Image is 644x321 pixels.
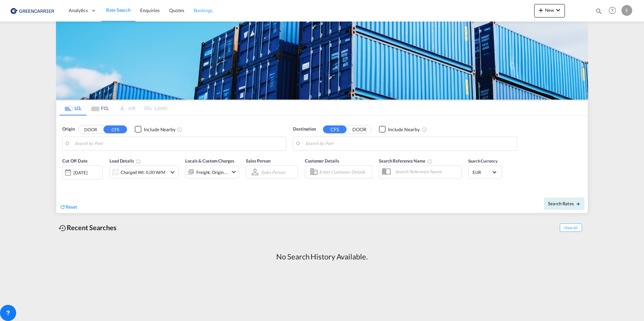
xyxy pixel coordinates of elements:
[422,127,427,132] md-icon: Unchecked: Ignores neighbouring ports when fetching rates.Checked : Includes neighbouring ports w...
[60,204,66,210] md-icon: icon-refresh
[140,7,160,13] span: Enquiries
[379,158,432,164] span: Search Reference Name
[109,166,179,179] div: Charged Wt: 0,00 W/Micon-chevron-down
[305,158,339,164] span: Customer Details
[136,159,141,164] md-icon: Chargeable Weight
[73,170,87,176] div: [DATE]
[537,7,562,13] span: New
[194,7,213,13] span: Bookings
[62,165,103,179] div: [DATE]
[473,169,491,175] span: EUR
[79,126,102,133] button: DOOR
[379,126,420,133] md-checkbox: Checkbox No Ink
[293,126,316,133] span: Destination
[323,126,347,133] button: CFS
[87,101,114,115] md-tab-item: FCL
[185,165,239,179] div: Freight Origin Destinationicon-chevron-down
[135,126,175,133] md-checkbox: Checkbox No Ink
[621,5,632,16] div: E
[69,7,88,14] span: Analytics
[260,167,286,177] md-select: Sales Person
[185,158,234,164] span: Locals & Custom Charges
[392,167,461,177] input: Search Reference Name
[560,223,582,232] span: Show All
[246,158,270,164] span: Sales Person
[319,167,370,177] input: Enter Customer Details
[576,202,580,206] md-icon: icon-arrow-right
[109,158,141,164] span: Load Details
[66,204,77,210] span: Reset
[537,6,545,14] md-icon: icon-plus 400-fg
[62,179,67,188] md-datepicker: Select
[276,252,367,262] div: No Search History Available.
[534,4,565,17] button: icon-plus 400-fgNewicon-chevron-down
[230,168,238,176] md-icon: icon-chevron-down
[177,127,182,132] md-icon: Unchecked: Ignores neighbouring ports when fetching rates.Checked : Includes neighbouring ports w...
[196,168,228,177] div: Freight Origin Destination
[607,5,618,16] span: Help
[548,201,580,206] span: Search Rates
[468,158,497,164] span: Search Currency
[62,158,88,164] span: Cut Off Date
[106,7,131,13] span: Rate Search
[595,7,603,17] div: icon-magnify
[472,167,498,177] md-select: Select Currency: € EUREuro
[144,126,175,133] div: Include Nearby
[56,220,119,235] div: Recent Searches
[103,126,127,133] button: CFS
[607,5,621,17] div: Help
[348,126,371,133] button: DOOR
[168,168,176,176] md-icon: icon-chevron-down
[427,159,432,164] md-icon: Your search will be saved by the below given name
[62,126,74,133] span: Origin
[544,198,584,210] button: Search Ratesicon-arrow-right
[595,7,603,15] md-icon: icon-magnify
[554,6,562,14] md-icon: icon-chevron-down
[56,22,588,100] img: GreenCarrierFCL_LCL.png
[121,168,165,177] div: Charged Wt: 0,00 W/M
[60,204,77,211] div: icon-refreshReset
[56,116,588,213] div: Origin DOOR CFS Checkbox No InkUnchecked: Ignores neighbouring ports when fetching rates.Checked ...
[169,7,184,13] span: Quotes
[60,101,167,115] md-pagination-wrapper: Use the left and right arrow keys to navigate between tabs
[59,224,67,232] md-icon: icon-backup-restore
[60,101,87,115] md-tab-item: LCL
[10,3,56,18] img: 1378a7308afe11ef83610d9e779c6b34.png
[74,139,283,149] input: Search by Port
[388,126,420,133] div: Include Nearby
[305,139,513,149] input: Search by Port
